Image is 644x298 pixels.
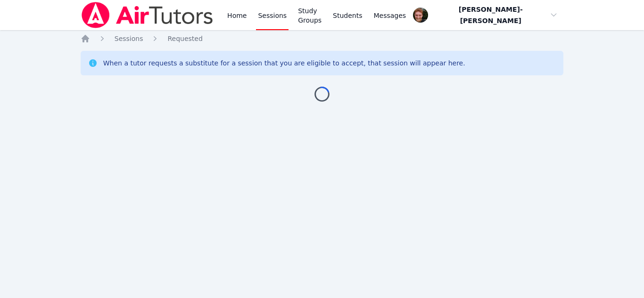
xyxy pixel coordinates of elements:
[81,34,564,43] nav: Breadcrumb
[81,2,214,28] img: Air Tutors
[167,35,202,42] span: Requested
[167,34,202,43] a: Requested
[374,11,406,20] span: Messages
[103,58,465,68] div: When a tutor requests a substitute for a session that you are eligible to accept, that session wi...
[115,35,143,42] span: Sessions
[115,34,143,43] a: Sessions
